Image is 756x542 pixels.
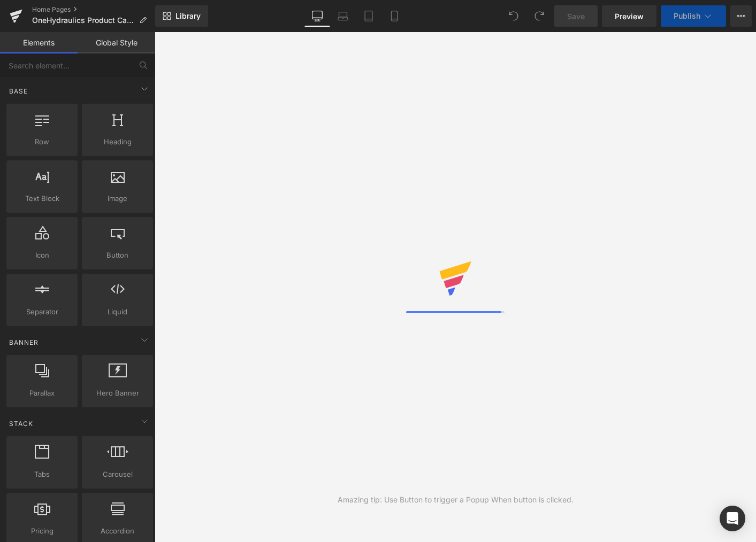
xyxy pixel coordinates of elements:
[661,5,726,27] button: Publish
[85,136,150,148] span: Heading
[381,5,407,27] a: Mobile
[85,306,150,318] span: Liquid
[155,5,208,27] a: New Library
[730,5,752,27] button: More
[10,193,74,204] span: Text Block
[8,419,34,429] span: Stack
[85,193,150,204] span: Image
[8,337,40,347] span: Banner
[503,5,524,27] button: Undo
[529,5,550,27] button: Redo
[175,11,201,21] span: Library
[356,5,381,27] a: Tablet
[338,494,574,506] div: Amazing tip: Use Button to trigger a Popup When button is clicked.
[720,506,745,531] div: Open Intercom Messenger
[674,12,700,20] span: Publish
[602,5,656,27] a: Preview
[615,11,644,22] span: Preview
[10,388,74,399] span: Parallax
[10,469,74,480] span: Tabs
[32,5,155,14] a: Home Pages
[85,250,150,261] span: Button
[85,388,150,399] span: Hero Banner
[78,32,155,53] a: Global Style
[85,469,150,480] span: Carousel
[567,11,585,22] span: Save
[10,250,74,261] span: Icon
[10,306,74,318] span: Separator
[304,5,330,27] a: Desktop
[10,136,74,148] span: Row
[10,525,74,537] span: Pricing
[32,16,135,25] span: OneHydraulics Product Categories Home
[85,525,150,537] span: Accordion
[8,86,29,96] span: Base
[330,5,356,27] a: Laptop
